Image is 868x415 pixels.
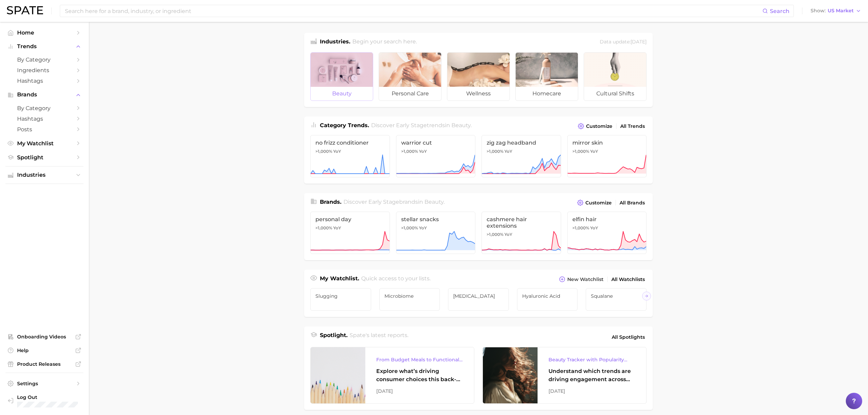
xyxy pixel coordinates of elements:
a: stellar snacks>1,000% YoY [396,212,476,254]
span: >1,000% [572,149,589,154]
a: Log out. Currently logged in with e-mail kacey.brides@givaudan.com. [5,392,83,410]
span: cultural shifts [584,87,646,101]
span: Category Trends . [320,122,369,129]
span: Industries [17,172,72,178]
a: by Category [5,54,83,65]
span: New Watchlist [567,277,603,282]
a: All Watchlists [610,275,647,284]
button: Customize [575,198,613,207]
span: Onboarding Videos [17,334,72,340]
a: From Budget Meals to Functional Snacks: Food & Beverage Trends Shaping Consumer Behavior This Sch... [310,347,474,404]
a: personal day>1,000% YoY [310,212,390,254]
span: Product Releases [17,361,72,367]
a: warrior cut>1,000% YoY [396,135,476,177]
span: cashmere hair extensions [487,216,556,229]
span: beauty [311,87,373,101]
span: >1,000% [572,225,589,230]
span: mirror skin [572,139,642,146]
a: cultural shifts [584,52,647,101]
span: squalane [591,293,641,299]
h2: Spate's latest reports. [350,331,408,343]
span: Hashtags [17,78,72,84]
a: Onboarding Videos [5,332,83,342]
a: Home [5,27,83,38]
button: New Watchlist [557,275,605,284]
a: homecare [515,52,578,101]
h1: My Watchlist. [320,275,359,284]
span: >1,000% [401,149,418,154]
span: >1,000% [487,232,503,237]
a: My Watchlist [5,138,83,149]
span: Home [17,29,72,36]
a: Ingredients [5,65,83,76]
span: YoY [333,225,341,231]
button: Brands [5,90,83,100]
a: All Trends [619,122,647,131]
span: Brands . [320,199,341,205]
button: ShowUS Market [809,6,863,15]
span: personal day [315,216,385,223]
span: Discover Early Stage trends in . [371,122,472,129]
a: Settings [5,378,83,389]
span: warrior cut [401,139,471,146]
span: >1,000% [315,225,332,230]
a: squalane [586,288,647,311]
span: Customize [586,123,612,129]
div: Beauty Tracker with Popularity Index [548,356,635,364]
span: Spotlight [17,154,72,161]
a: Hashtags [5,113,83,124]
span: Help [17,347,72,353]
span: Hashtags [17,116,72,122]
span: hyaluronic acid [522,293,573,299]
h2: Begin your search here. [352,38,417,47]
span: >1,000% [315,149,332,154]
span: Trends [17,43,72,50]
a: hyaluronic acid [517,288,578,311]
a: slugging [310,288,371,311]
a: beauty [310,52,373,101]
h1: Spotlight. [320,331,348,343]
span: Search [770,8,789,14]
a: by Category [5,103,83,113]
span: All Trends [620,123,645,129]
div: [DATE] [376,387,463,395]
a: All Brands [618,198,647,207]
a: elfin hair>1,000% YoY [567,212,647,254]
h1: Industries. [320,38,350,47]
a: Spotlight [5,152,83,163]
span: Brands [17,92,72,98]
button: Customize [576,121,614,131]
span: stellar snacks [401,216,471,223]
span: YoY [419,225,427,231]
span: YoY [504,232,512,237]
span: no frizz conditioner [315,139,385,146]
img: SPATE [7,6,43,14]
span: Ingredients [17,67,72,73]
span: zig zag headband [487,139,556,146]
span: Discover Early Stage brands in . [343,199,445,205]
span: YoY [333,149,341,154]
span: YoY [590,149,598,154]
span: My Watchlist [17,140,72,147]
span: US Market [828,9,854,13]
a: no frizz conditioner>1,000% YoY [310,135,390,177]
span: Customize [585,200,612,206]
a: mirror skin>1,000% YoY [567,135,647,177]
span: beauty [424,199,444,205]
div: [DATE] [548,387,635,395]
a: cashmere hair extensions>1,000% YoY [482,212,561,254]
span: Settings [17,380,72,387]
span: >1,000% [487,149,503,154]
a: [MEDICAL_DATA] [448,288,509,311]
a: wellness [447,52,510,101]
span: All Watchlists [611,277,645,282]
span: by Category [17,105,72,111]
h2: Quick access to your lists. [361,275,431,284]
div: Understand which trends are driving engagement across platforms in the skin, hair, makeup, and fr... [548,367,635,384]
a: Product Releases [5,359,83,369]
a: Posts [5,124,83,135]
span: All Spotlights [612,333,645,341]
span: wellness [447,87,510,101]
span: YoY [504,149,512,154]
button: Scroll Right [642,292,651,300]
